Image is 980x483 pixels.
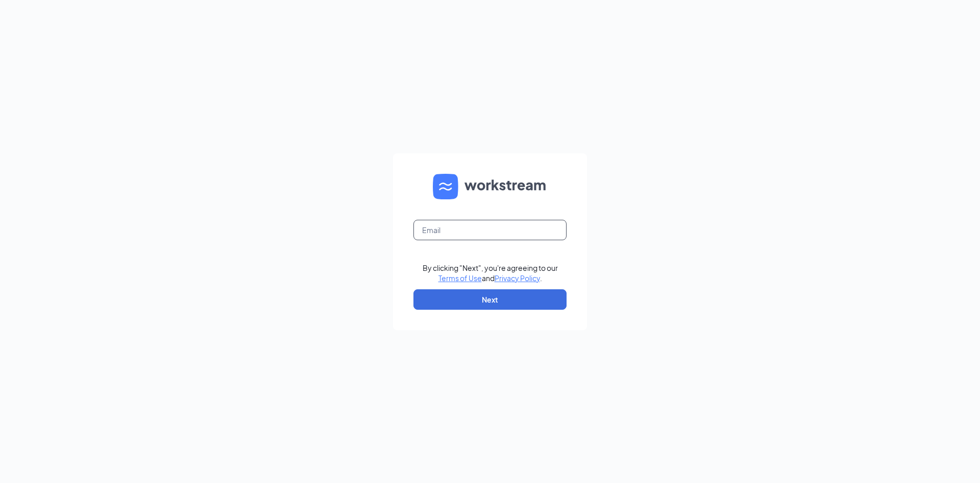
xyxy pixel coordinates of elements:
[423,263,558,283] div: By clicking "Next", you're agreeing to our and .
[438,273,482,283] a: Terms of Use
[433,174,547,199] img: WS logo and Workstream text
[413,220,567,240] input: Email
[495,273,540,283] a: Privacy Policy
[413,289,567,310] button: Next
